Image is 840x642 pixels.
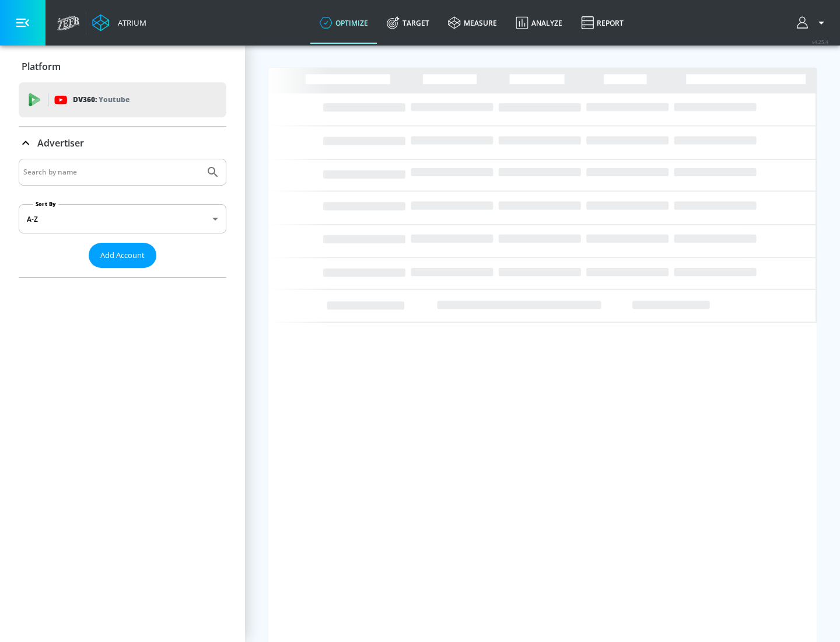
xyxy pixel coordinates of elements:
div: Advertiser [19,127,226,159]
a: optimize [310,2,377,44]
input: Search by name [23,165,200,180]
div: Platform [19,50,226,83]
label: Sort By [33,200,58,208]
p: DV360: [73,93,129,106]
div: A-Z [19,204,226,233]
div: Atrium [113,18,146,28]
a: Target [377,2,439,44]
p: Youtube [99,93,129,106]
div: DV360: Youtube [19,82,226,117]
span: v 4.25.4 [812,39,828,45]
a: Report [572,2,633,44]
p: Advertiser [37,137,84,149]
div: Advertiser [19,159,226,277]
a: Atrium [92,14,146,32]
button: Add Account [89,243,156,268]
span: Add Account [100,249,145,262]
a: measure [439,2,506,44]
p: Platform [22,60,61,73]
nav: list of Advertiser [19,268,226,277]
a: Analyze [506,2,572,44]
